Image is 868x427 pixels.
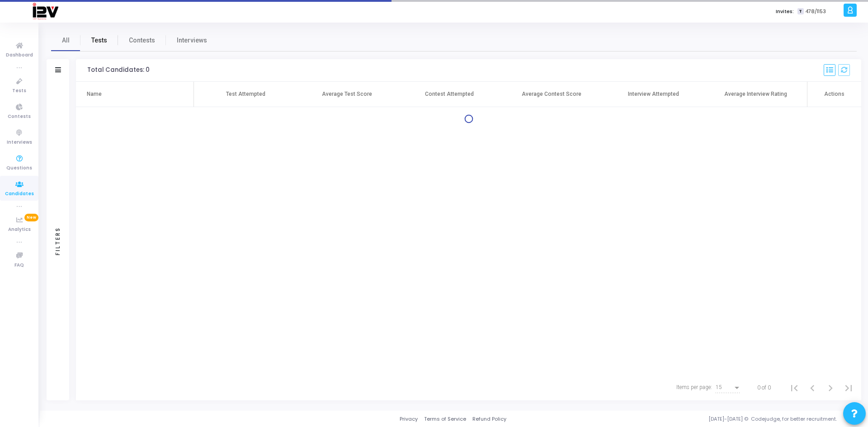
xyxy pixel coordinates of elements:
label: Invites: [776,8,794,15]
th: Test Attempted [194,82,296,107]
span: Contests [8,113,31,121]
button: First page [785,379,803,397]
th: Average Test Score [296,82,398,107]
span: 478/1153 [806,8,826,15]
a: Refund Policy [472,415,506,423]
th: Average Interview Rating [705,82,807,107]
mat-select: Items per page: [716,385,741,391]
button: Last page [840,379,858,397]
span: FAQ [14,262,24,269]
span: New [24,214,38,221]
span: Interviews [7,139,32,146]
span: Questions [6,164,32,172]
th: Contest Attempted [398,82,500,107]
div: Filters [54,191,62,291]
span: Tests [12,87,26,95]
button: Next page [821,379,840,397]
th: Actions [807,82,861,107]
span: T [797,8,803,15]
span: 15 [716,384,722,390]
span: Interviews [177,36,207,45]
div: [DATE]-[DATE] © Codejudge, for better recruitment. [506,415,857,423]
span: Contests [129,36,155,45]
img: logo [32,2,58,20]
span: Candidates [5,190,34,198]
a: Privacy [400,415,418,423]
span: Analytics [8,226,31,234]
div: Name [87,90,102,98]
div: 0 of 0 [757,384,771,392]
th: Average Contest Score [500,82,603,107]
span: All [62,36,70,45]
button: Previous page [803,379,821,397]
a: Terms of Service [424,415,466,423]
span: Dashboard [6,52,33,59]
th: Interview Attempted [603,82,705,107]
div: Total Candidates: 0 [87,66,150,74]
div: Items per page: [676,383,712,391]
span: Tests [91,36,107,45]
